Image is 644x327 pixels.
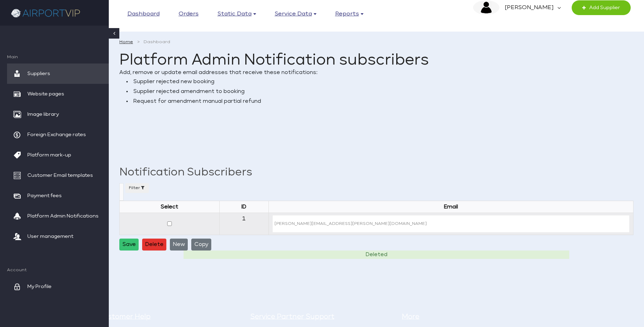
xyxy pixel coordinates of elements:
h2: Notification Subscribers [119,165,633,180]
em: [PERSON_NAME] [499,0,557,15]
span: Payment fees [27,186,62,206]
a: Platform Admin Notifications [7,206,109,226]
span: Platform mark-up [27,145,71,165]
a: User management [7,226,109,247]
h1: Platform Admin Notification subscribers [119,53,633,68]
span: 1 [242,216,246,221]
h5: More [402,312,549,322]
a: Payment fees [7,186,109,206]
a: image description [PERSON_NAME] [473,0,561,15]
a: Website pages [7,84,109,104]
a: Foreign Exchange rates [7,125,109,145]
button: New [170,239,188,251]
a: Orders [179,9,199,19]
p: Add, remove or update email addresses that receive these notifications: [119,68,633,77]
a: Dashboard [127,9,160,19]
span: Platform Admin Notifications [27,206,99,226]
h5: Service Partner Support [250,312,397,322]
span: Suppliers [27,64,50,84]
span: Add Supplier [586,0,620,15]
button: Filter [125,183,149,193]
button: Delete [142,239,166,251]
a: Suppliers [7,64,109,84]
th: Select [120,201,220,213]
span: Account [7,268,109,273]
span: Image library [27,104,59,125]
span: Main [7,55,109,60]
img: company logo here [11,5,81,20]
span: User management [27,226,73,247]
div: Deleted [184,251,569,259]
button: Copy [191,239,211,251]
th: ID [219,201,268,213]
li: Request for amendment manual partial refund [126,96,633,106]
a: Customer Email templates [7,165,109,186]
h5: Customer Help [98,312,245,322]
a: Home [119,39,133,46]
li: Supplier rejected new booking [126,77,633,87]
a: Reports [335,9,363,19]
span: Foreign Exchange rates [27,125,86,145]
span: Customer Email templates [27,165,93,186]
a: Platform mark-up [7,145,109,165]
a: Service data [275,9,316,19]
span: Website pages [27,84,64,104]
img: image description [473,0,499,15]
li: Dashboard [138,39,170,46]
li: Supplier rejected amendment to booking [126,87,633,96]
th: Email [269,201,633,213]
button: Save [119,239,139,251]
a: Static data [218,9,256,19]
a: Image library [7,104,109,125]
